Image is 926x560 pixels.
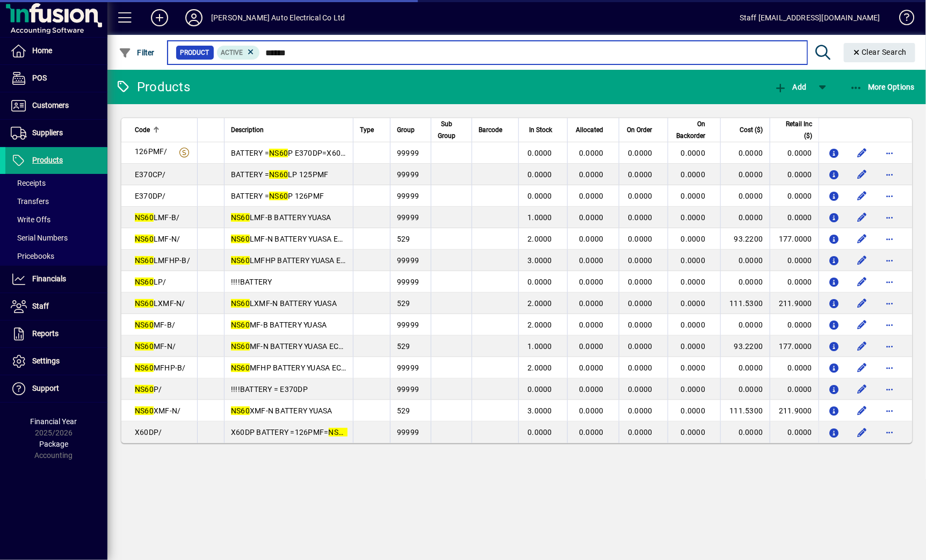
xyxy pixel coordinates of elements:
span: !!!!BATTERY = E370DP [231,385,308,394]
td: 0.0000 [720,142,769,164]
td: 93.2200 [720,336,769,357]
span: 99999 [397,256,419,265]
span: Type [360,124,374,136]
span: 0.0000 [681,235,706,243]
span: Staff [32,302,49,310]
em: NS60 [135,235,154,243]
td: 111.5300 [720,293,769,314]
td: 0.0000 [770,207,819,228]
div: Description [231,124,346,136]
span: Package [39,440,68,448]
span: BATTERY = P E370DP=X60DP [231,149,351,157]
span: 0.0000 [681,385,706,394]
span: 0.0000 [579,342,604,351]
span: Sub Group [438,118,455,142]
td: 0.0000 [720,357,769,379]
span: 0.0000 [628,278,653,286]
button: Filter [116,43,157,62]
td: 0.0000 [770,357,819,379]
span: XMF-N BATTERY YUASA [231,406,332,415]
button: Edit [853,402,871,419]
span: Add [774,83,806,91]
span: Settings [32,357,60,365]
td: 0.0000 [770,379,819,400]
span: 99999 [397,385,419,394]
span: 99999 [397,192,419,200]
a: Customers [5,92,107,119]
span: 3.0000 [528,256,553,265]
a: Pricebooks [5,247,107,265]
span: 0.0000 [528,170,553,179]
button: More options [881,187,899,205]
td: 0.0000 [770,185,819,207]
span: 529 [397,406,410,415]
div: In Stock [525,124,562,136]
span: Products [32,156,63,164]
button: Edit [853,424,871,441]
span: LXMF-N BATTERY YUASA [231,299,337,308]
td: 111.5300 [720,400,769,421]
button: More options [881,338,899,355]
span: MF-B BATTERY YUASA [231,321,327,329]
button: Edit [853,166,871,183]
span: Allocated [576,124,604,136]
button: More options [881,166,899,183]
span: Support [32,384,59,392]
span: 0.0000 [579,235,604,243]
span: 0.0000 [681,321,706,329]
em: NS60 [135,213,154,222]
span: 0.0000 [579,278,604,286]
span: Cost ($) [740,124,763,136]
span: 0.0000 [628,342,653,351]
span: 99999 [397,428,419,437]
div: Products [115,78,190,96]
span: 0.0000 [528,149,553,157]
span: E370CP/ [135,170,166,179]
span: LXMF-N/ [135,299,185,308]
span: Clear Search [852,48,907,56]
span: 0.0000 [628,213,653,222]
span: 2.0000 [528,321,553,329]
em: NS60 [231,342,250,351]
em: NS60 [231,299,250,308]
button: Edit [853,273,871,290]
td: 0.0000 [770,250,819,271]
td: 0.0000 [770,271,819,293]
span: 99999 [397,149,419,157]
span: 99999 [397,213,419,222]
span: 0.0000 [628,149,653,157]
span: LMF-N/ [135,235,180,243]
a: Write Offs [5,210,107,229]
td: 0.0000 [720,164,769,185]
span: 0.0000 [681,213,706,222]
span: 0.0000 [579,428,604,437]
span: P/ [135,385,162,394]
button: More options [881,209,899,226]
a: Home [5,38,107,64]
td: 0.0000 [720,250,769,271]
button: More options [881,252,899,269]
a: Knowledge Base [891,2,913,37]
button: More options [881,381,899,398]
td: 0.0000 [720,314,769,336]
span: 0.0000 [579,406,604,415]
span: 0.0000 [579,363,604,372]
button: Add [771,77,809,97]
span: 0.0000 [628,235,653,243]
div: On Order [626,124,662,136]
span: 0.0000 [528,385,553,394]
em: NS60 [135,363,154,372]
em: NS60 [231,321,250,329]
span: 1.0000 [528,213,553,222]
span: Product [180,47,209,58]
button: Edit [853,187,871,205]
span: LMF-B BATTERY YUASA [231,213,331,222]
a: POS [5,65,107,92]
button: More options [881,402,899,419]
span: LMF-B/ [135,213,180,222]
mat-chip: Activation Status: Active [217,46,260,60]
a: Suppliers [5,120,107,147]
span: 0.0000 [528,192,553,200]
span: MF-N/ [135,342,176,351]
span: 0.0000 [579,385,604,394]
